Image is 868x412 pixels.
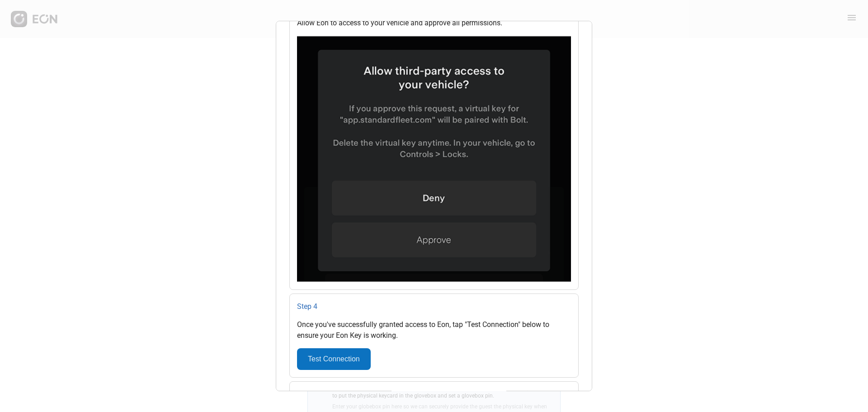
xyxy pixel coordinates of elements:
p: Once you've successfully granted access to Eon, tap "Test Connection" below to ensure your Eon Ke... [297,320,571,341]
p: Step 4 [297,302,571,313]
button: Test Connection [297,349,371,370]
img: setup-virtual-key-1 [297,36,571,283]
p: Allow Eon to access to your vehicle and approve all permissions. [297,18,571,28]
p: Step 5 [297,389,571,400]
